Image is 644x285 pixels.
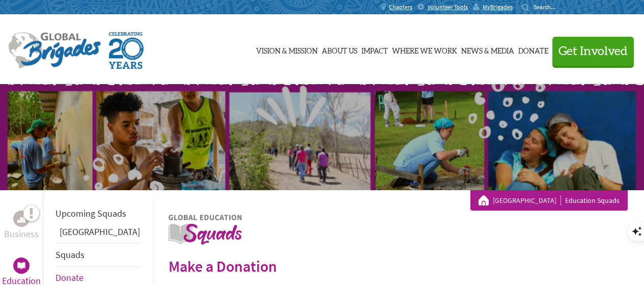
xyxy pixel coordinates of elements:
li: Upcoming Squads [55,202,140,225]
a: Donate [518,24,548,75]
li: Belize [55,225,140,243]
li: Squads [55,243,140,267]
a: BusinessBusiness [4,211,39,241]
h2: Make a Donation [169,257,628,275]
img: Education [17,262,25,269]
a: Where We Work [392,24,457,75]
img: Global Brigades Celebrating 20 Years [109,32,144,69]
div: Education Squads [479,195,620,205]
img: logo-education.png [169,215,242,245]
a: About Us [322,24,357,75]
a: News & Media [461,24,514,75]
a: Squads [55,249,85,261]
a: [GEOGRAPHIC_DATA] [493,195,561,205]
a: Impact [361,24,388,75]
a: Upcoming Squads [55,208,126,219]
a: [GEOGRAPHIC_DATA] [60,226,140,238]
a: Donate [55,272,83,283]
a: Vision & Mission [256,24,318,75]
span: Volunteer Tools [428,3,468,11]
div: Business [13,211,30,227]
input: Search... [534,3,563,11]
button: Get Involved [552,37,634,66]
p: Business [4,227,39,241]
img: Business [17,215,25,223]
div: Education [13,257,30,274]
span: MyBrigades [483,3,513,11]
img: Global Brigades Logo [8,32,101,69]
span: Chapters [389,3,412,11]
span: Get Involved [558,45,628,58]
